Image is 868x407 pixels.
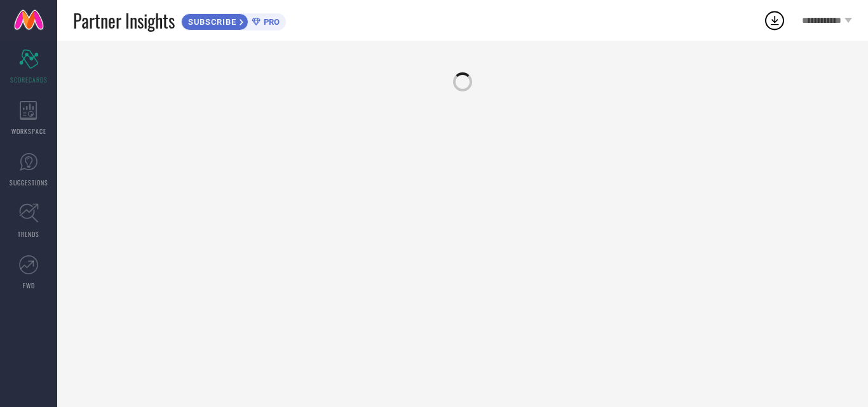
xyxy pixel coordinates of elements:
[18,229,39,239] span: TRENDS
[261,17,280,27] span: PRO
[182,17,240,27] span: SUBSCRIBE
[73,8,175,34] span: Partner Insights
[763,9,786,32] div: Open download list
[10,178,48,187] span: SUGGESTIONS
[11,126,46,136] span: WORKSPACE
[23,281,35,290] span: FWD
[10,75,48,84] span: SCORECARDS
[181,10,286,30] a: SUBSCRIBEPRO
